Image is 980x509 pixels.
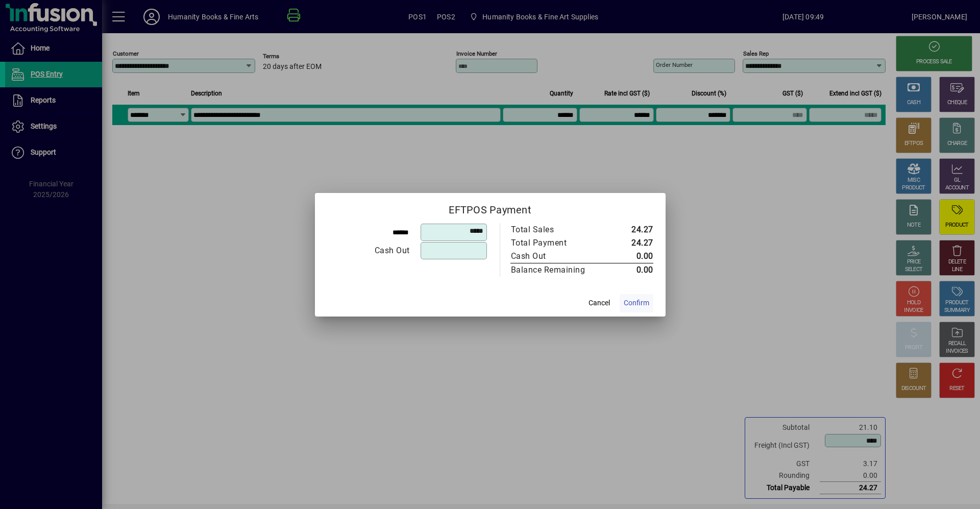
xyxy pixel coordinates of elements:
[511,264,597,276] div: Balance Remaining
[607,236,653,250] td: 24.27
[607,250,653,263] td: 0.00
[511,250,597,262] div: Cash Out
[589,298,610,308] span: Cancel
[328,245,410,257] div: Cash Out
[510,223,607,236] td: Total Sales
[315,193,666,223] h2: EFTPOS Payment
[624,298,649,308] span: Confirm
[510,236,607,250] td: Total Payment
[583,294,616,312] button: Cancel
[607,223,653,236] td: 24.27
[607,263,653,277] td: 0.00
[620,294,653,312] button: Confirm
